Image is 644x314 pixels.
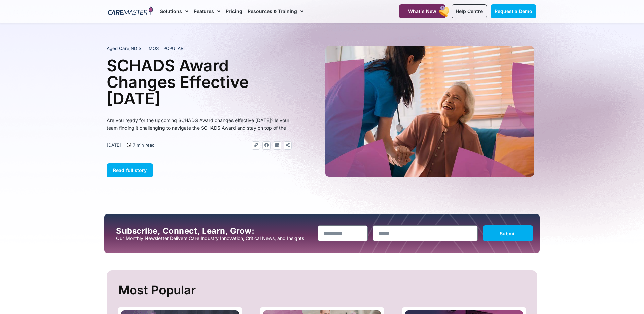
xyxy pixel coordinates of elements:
span: What's New [408,8,436,14]
span: Submit [500,231,516,236]
span: NDIS [131,46,141,51]
a: Request a Demo [491,4,536,18]
span: Request a Demo [495,8,532,14]
span: Read full story [113,167,147,173]
span: 7 min read [131,141,155,149]
button: Submit [483,225,533,241]
h2: Most Popular [118,280,527,300]
span: Help Centre [456,8,483,14]
span: MOST POPULAR [149,45,184,52]
p: Our Monthly Newsletter Delivers Care Industry Innovation, Critical News, and Insights. [116,236,313,241]
h1: SCHADS Award Changes Effective [DATE] [107,57,292,107]
img: CareMaster Logo [108,6,153,16]
h2: Subscribe, Connect, Learn, Grow: [116,226,313,236]
a: Read full story [107,163,153,177]
a: Help Centre [452,4,487,18]
span: , [107,46,141,51]
time: [DATE] [107,142,121,148]
img: A heartwarming moment where a support worker in a blue uniform, with a stethoscope draped over he... [325,46,534,177]
a: What's New [399,4,445,18]
p: Are you ready for the upcoming SCHADS Award changes effective [DATE]? Is your team finding it cha... [107,117,292,132]
span: Aged Care [107,46,129,51]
